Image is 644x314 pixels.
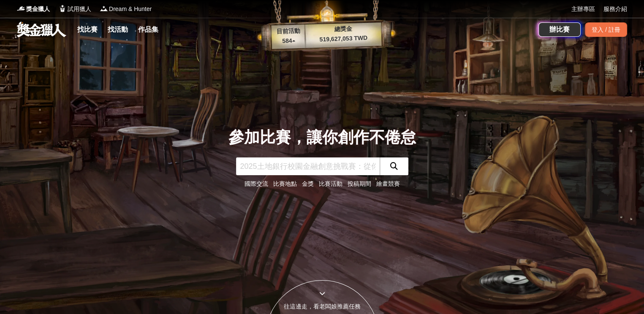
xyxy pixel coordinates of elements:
[109,5,152,14] span: Dream & Hunter
[273,180,297,187] a: 比賽地點
[305,33,382,44] p: 519,627,053 TWD
[228,126,416,149] div: 參加比賽，讓你創作不倦怠
[571,5,595,14] a: 主辦專區
[58,4,67,13] img: Logo
[104,24,131,36] a: 找活動
[271,26,305,36] p: 目前活動
[135,24,162,36] a: 作品集
[538,22,581,37] a: 辦比賽
[68,5,91,14] span: 試用獵人
[603,5,627,14] a: 服務介紹
[100,5,152,14] a: LogoDream & Hunter
[236,157,380,175] input: 2025土地銀行校園金融創意挑戰賽：從你出發 開啟智慧金融新頁
[74,24,101,36] a: 找比賽
[58,5,91,14] a: Logo試用獵人
[302,180,314,187] a: 金獎
[26,5,50,14] span: 獎金獵人
[319,180,342,187] a: 比賽活動
[245,180,268,187] a: 國際交流
[17,4,25,13] img: Logo
[100,4,108,13] img: Logo
[17,5,50,14] a: Logo獎金獵人
[348,180,371,187] a: 投稿期間
[376,180,400,187] a: 繪畫競賽
[585,22,627,37] div: 登入 / 註冊
[272,36,306,46] p: 584 ▴
[305,23,381,35] p: 總獎金
[266,302,379,311] div: 往這邊走，看老闆娘推薦任務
